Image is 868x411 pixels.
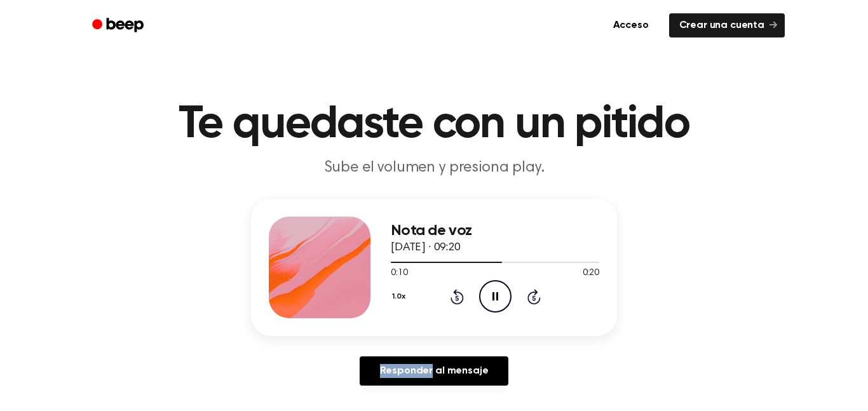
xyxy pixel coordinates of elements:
font: Responder al mensaje [380,366,489,376]
button: 1.0x [391,286,410,307]
a: Crear una cuenta [669,13,785,37]
font: Sube el volumen y presiona play. [324,160,545,175]
font: 0:10 [391,269,407,278]
font: Crear una cuenta [679,20,764,30]
font: [DATE] · 09:20 [391,242,461,253]
font: Te quedaste con un pitido [179,102,689,147]
a: Acceso [600,11,661,40]
font: 0:20 [583,269,599,278]
a: Responder al mensaje [360,356,509,386]
font: Nota de voz [391,223,471,238]
font: 1.0x [392,293,405,300]
font: Acceso [613,20,649,30]
a: Bip [83,13,155,38]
